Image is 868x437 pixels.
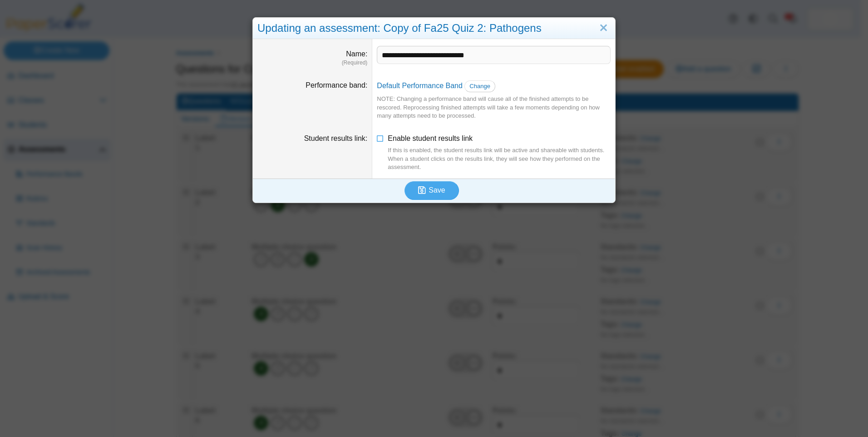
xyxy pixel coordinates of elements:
[346,50,367,58] label: Name
[377,82,463,89] a: Default Performance Band
[306,81,367,89] label: Performance band
[304,134,368,142] label: Student results link
[257,59,367,67] dfn: (Required)
[469,83,490,89] span: Change
[253,18,615,39] div: Updating an assessment: Copy of Fa25 Quiz 2: Pathogens
[597,20,611,36] a: Close
[388,134,611,171] span: Enable student results link
[388,146,611,171] div: If this is enabled, the student results link will be active and shareable with students. When a s...
[429,186,445,194] span: Save
[377,95,611,120] div: NOTE: Changing a performance band will cause all of the finished attempts to be rescored. Reproce...
[464,80,495,92] a: Change
[404,181,459,199] button: Save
